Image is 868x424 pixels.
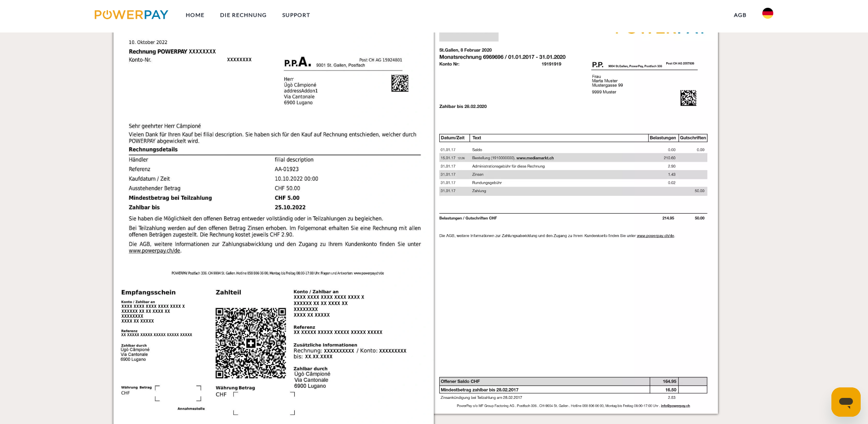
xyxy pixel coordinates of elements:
[275,7,318,23] a: SUPPORT
[831,387,861,417] iframe: Schaltfläche zum Öffnen des Messaging-Fensters
[212,7,275,23] a: DIE RECHNUNG
[95,10,168,19] img: logo-powerpay.svg
[726,7,755,23] a: agb
[178,7,212,23] a: Home
[762,8,773,19] img: de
